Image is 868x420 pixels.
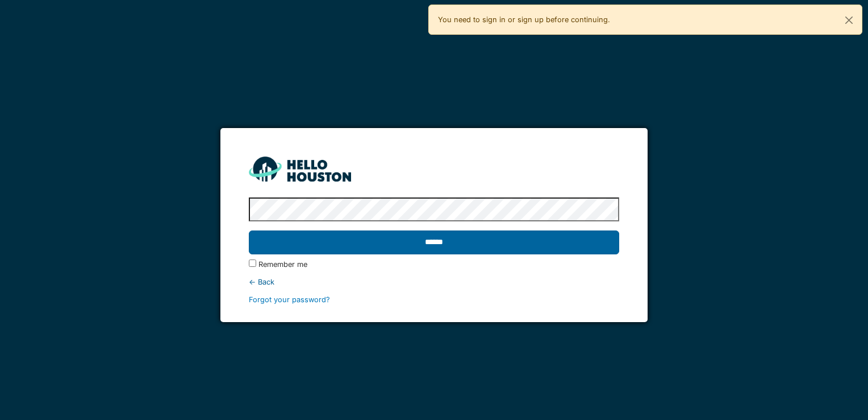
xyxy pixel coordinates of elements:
label: Remember me [258,259,307,270]
div: You need to sign in or sign up before continuing. [428,5,862,35]
a: Forgot your password? [249,295,330,304]
button: Close [836,5,862,35]
img: HH_line-BYnF2_Hg.png [249,157,351,181]
div: ← Back [249,277,619,287]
